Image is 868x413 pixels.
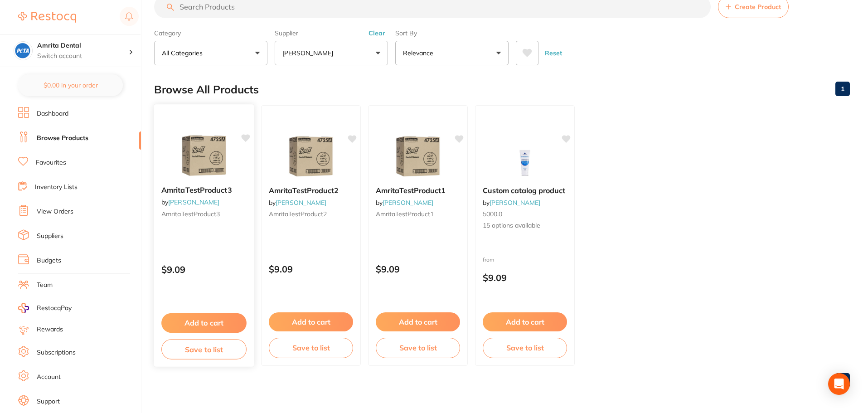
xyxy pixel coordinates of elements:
a: Support [37,397,60,406]
a: Inventory Lists [35,183,78,192]
button: [PERSON_NAME] [275,41,388,65]
span: by [269,199,326,207]
span: AmritaTestProduct2 [269,186,339,195]
a: RestocqPay [18,303,72,313]
button: Save to list [269,338,353,358]
button: All Categories [154,41,267,65]
a: Subscriptions [18,346,141,370]
a: [PERSON_NAME] [490,199,540,207]
b: AmritaTestProduct1 [376,186,460,194]
button: Add to cart [376,312,460,331]
p: $9.09 [376,264,460,274]
a: Budgets [37,256,61,265]
p: All Categories [162,49,206,58]
a: Budgets [18,254,141,278]
a: Browse Products [18,131,141,156]
a: [PERSON_NAME] [383,199,433,207]
span: AmritaTestProduct3 [161,209,220,218]
a: Dashboard [18,107,141,131]
div: Open Intercom Messenger [828,373,850,395]
button: Add to cart [161,313,247,333]
h4: Amrita Dental [37,41,129,50]
span: 15 options available [483,221,567,230]
button: Add to cart [269,312,353,331]
span: AmritaTestProduct3 [161,185,232,194]
button: Save to list [483,338,567,358]
a: Team [18,278,141,303]
button: $0.00 in your order [18,74,123,96]
a: [PERSON_NAME] [168,198,219,206]
a: Browse Products [37,134,88,143]
label: Sort By [395,29,509,37]
h2: Browse All Products [154,83,259,96]
a: Account [18,370,141,395]
a: Inventory Lists [18,180,141,205]
b: AmritaTestProduct3 [161,186,247,194]
p: $9.09 [161,264,247,274]
img: AmritaTestProduct1 [388,134,447,179]
span: AmritaTestProduct1 [376,210,434,218]
p: Switch account [37,52,129,61]
img: Restocq Logo [18,12,76,23]
img: AmritaTestProduct3 [174,133,233,179]
button: Relevance [395,41,509,65]
p: $9.09 [483,272,567,283]
span: by [161,198,219,206]
a: Suppliers [37,232,63,241]
span: by [483,199,540,207]
span: AmritaTestProduct2 [269,210,327,218]
p: [PERSON_NAME] [282,49,337,58]
a: [PERSON_NAME] [276,199,326,207]
img: AmritaTestProduct2 [281,134,340,179]
a: Favourites [36,158,66,167]
button: Reset [542,41,565,65]
img: Amrita Dental [14,42,32,60]
a: Team [37,281,53,290]
span: by [376,199,433,207]
button: Add to cart [483,312,567,331]
b: AmritaTestProduct2 [269,186,353,194]
img: RestocqPay [18,303,29,313]
button: Save to list [376,338,460,358]
img: Custom catalog product [495,134,554,179]
a: Account [37,373,61,382]
p: Relevance [403,49,437,58]
a: Subscriptions [37,348,76,357]
a: View Orders [37,207,73,216]
span: Create Product [735,3,781,10]
span: from [483,256,495,263]
a: 1 [835,80,850,98]
b: Custom catalog product [483,186,567,194]
p: $9.09 [269,264,353,274]
span: RestocqPay [37,304,72,313]
span: 5000.0 [483,210,502,218]
a: Suppliers [18,229,141,254]
button: Save to list [161,339,247,360]
label: Category [154,29,267,37]
a: 1 [835,371,850,389]
span: AmritaTestProduct1 [376,186,446,195]
a: View Orders [18,205,141,229]
label: Supplier [275,29,388,37]
button: Clear [366,29,388,37]
a: Rewards [37,325,63,334]
a: Dashboard [37,109,68,118]
span: Custom catalog product [483,186,565,195]
a: Favourites [18,156,141,180]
